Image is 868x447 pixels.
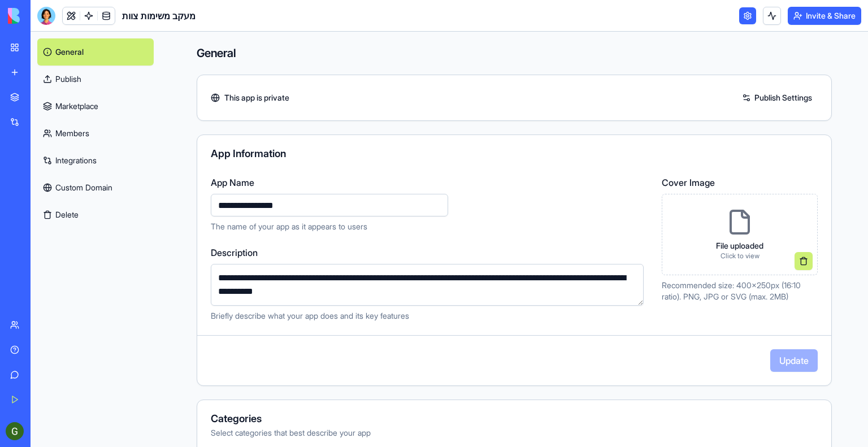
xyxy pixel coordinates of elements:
[788,7,861,25] button: Invite & Share
[197,45,832,61] h4: General
[37,93,154,120] a: Marketplace
[6,422,24,440] img: ACg8ocKr5U4-hCAnd7dY4xhBstmwkke9DQpaHy2l9oS1dcq7oWuOYs9N=s96-c
[37,120,154,147] a: Members
[37,174,154,201] a: Custom Domain
[211,310,648,322] p: Briefly describe what your app does and its key features
[37,147,154,174] a: Integrations
[211,427,818,439] div: Select categories that best describe your app
[211,246,648,259] label: Description
[716,251,763,261] p: Click to view
[37,201,154,228] button: Delete
[662,176,818,189] label: Cover Image
[662,280,818,302] p: Recommended size: 400x250px (16:10 ratio). PNG, JPG or SVG (max. 2MB)
[716,240,763,251] p: File uploaded
[211,414,818,424] div: Categories
[37,38,154,66] a: General
[662,194,818,275] div: File uploadedClick to view
[224,92,289,103] span: This app is private
[211,221,648,232] p: The name of your app as it appears to users
[122,9,196,23] span: מעקב משימות צוות
[37,66,154,93] a: Publish
[736,89,818,107] a: Publish Settings
[211,149,818,159] div: App Information
[8,8,78,24] img: logo
[211,176,648,189] label: App Name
